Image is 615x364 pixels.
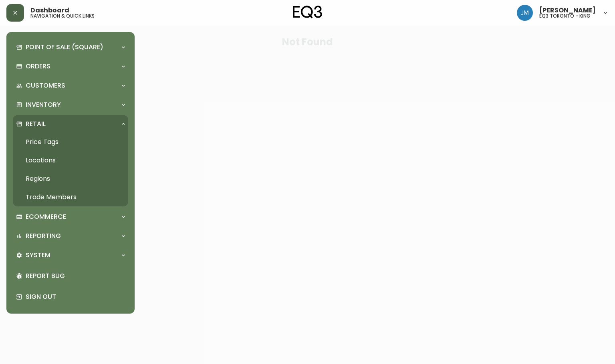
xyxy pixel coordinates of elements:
span: [PERSON_NAME] [539,7,596,14]
p: System [26,251,50,260]
div: Point of Sale (Square) [13,38,128,56]
img: logo [293,6,323,18]
div: Retail [13,115,128,133]
p: Report Bug [26,272,125,280]
h5: eq3 toronto - king [539,14,591,18]
div: System [13,246,128,264]
div: Ecommerce [13,208,128,226]
p: Inventory [26,100,61,109]
img: b88646003a19a9f750de19192e969c24 [517,5,533,21]
div: Orders [13,58,128,75]
div: Report Bug [13,266,128,286]
a: Trade Members [13,188,128,206]
div: Sign Out [13,286,128,307]
h5: navigation & quick links [30,14,95,18]
p: Reporting [26,232,61,240]
p: Sign Out [26,292,125,301]
p: Point of Sale (Square) [26,43,103,52]
div: Customers [13,77,128,94]
div: Reporting [13,227,128,245]
p: Orders [26,62,50,71]
a: Regions [13,170,128,188]
p: Ecommerce [26,212,66,221]
div: Inventory [13,96,128,114]
a: Locations [13,151,128,170]
p: Customers [26,81,65,90]
span: Dashboard [30,7,69,14]
a: Price Tags [13,133,128,151]
p: Retail [26,120,46,128]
